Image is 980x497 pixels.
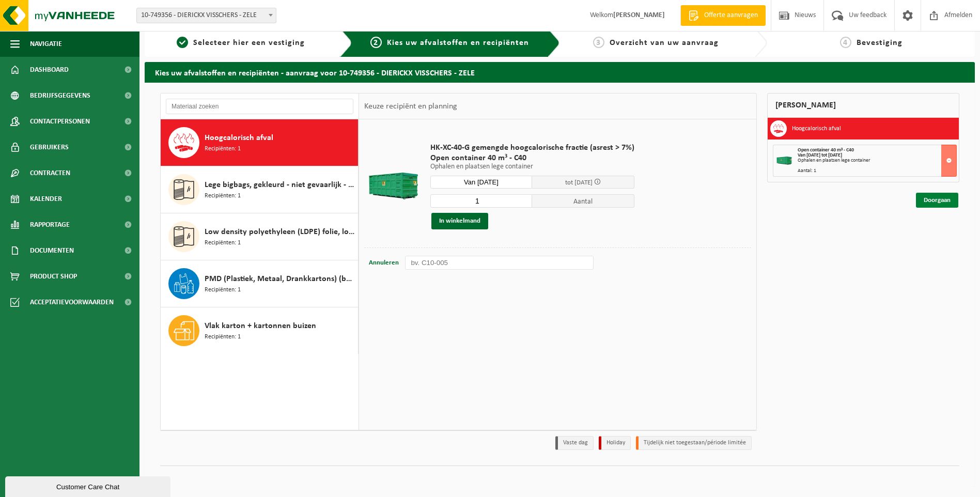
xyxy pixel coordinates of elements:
span: 1 [177,37,188,48]
span: PMD (Plastiek, Metaal, Drankkartons) (bedrijven) [205,273,355,285]
span: Selecteer hier een vestiging [193,39,305,47]
span: Hoogcalorisch afval [205,132,273,144]
span: Recipiënten: 1 [205,285,241,295]
span: Recipiënten: 1 [205,332,241,342]
span: 2 [370,37,382,48]
h2: Kies uw afvalstoffen en recipiënten - aanvraag voor 10-749356 - DIERICKX VISSCHERS - ZELE [145,62,975,82]
strong: Van [DATE] tot [DATE] [798,152,842,158]
span: Low density polyethyleen (LDPE) folie, los, naturel [205,226,355,238]
button: Annuleren [368,256,400,270]
a: Offerte aanvragen [680,5,766,26]
span: Acceptatievoorwaarden [30,289,114,315]
div: Keuze recipiënt en planning [359,94,462,119]
span: tot [DATE] [565,179,593,186]
span: Dashboard [30,57,69,83]
button: Low density polyethyleen (LDPE) folie, los, naturel Recipiënten: 1 [161,213,359,260]
span: Product Shop [30,263,77,289]
span: Annuleren [369,259,399,266]
input: bv. C10-005 [405,256,593,270]
button: Hoogcalorisch afval Recipiënten: 1 [161,119,359,166]
span: Documenten [30,238,74,263]
input: Materiaal zoeken [166,99,353,114]
button: In winkelmand [431,213,488,229]
iframe: chat widget [5,474,173,497]
span: Bedrijfsgegevens [30,83,90,108]
h3: Hoogcalorisch afval [792,120,841,137]
p: Ophalen en plaatsen lege container [430,163,634,170]
span: Navigatie [30,31,62,57]
div: [PERSON_NAME] [767,93,959,118]
li: Vaste dag [555,436,594,450]
span: Recipiënten: 1 [205,144,241,154]
span: 10-749356 - DIERICKX VISSCHERS - ZELE [137,8,276,23]
span: Gebruikers [30,134,69,160]
span: 3 [593,37,604,48]
span: Bevestiging [857,39,903,47]
div: Ophalen en plaatsen lege container [798,158,956,163]
a: Doorgaan [916,193,958,208]
span: Rapportage [30,212,70,238]
strong: [PERSON_NAME] [613,11,665,19]
span: Kies uw afvalstoffen en recipiënten [387,39,529,47]
a: 1Selecteer hier een vestiging [150,37,332,49]
span: 10-749356 - DIERICKX VISSCHERS - ZELE [136,8,276,23]
span: Recipiënten: 1 [205,191,241,201]
span: HK-XC-40-G gemengde hoogcalorische fractie (asrest > 7%) [430,143,634,153]
span: Vlak karton + kartonnen buizen [205,320,316,332]
span: Offerte aanvragen [702,10,760,21]
span: Overzicht van uw aanvraag [610,39,719,47]
button: Vlak karton + kartonnen buizen Recipiënten: 1 [161,307,359,354]
span: Kalender [30,186,62,212]
span: Recipiënten: 1 [205,238,241,248]
span: Contactpersonen [30,108,90,134]
span: Lege bigbags, gekleurd - niet gevaarlijk - in balen [205,179,355,191]
li: Tijdelijk niet toegestaan/période limitée [636,436,752,450]
span: Open container 40 m³ - C40 [798,147,854,153]
input: Selecteer datum [430,176,533,189]
span: Aantal [532,194,634,208]
button: Lege bigbags, gekleurd - niet gevaarlijk - in balen Recipiënten: 1 [161,166,359,213]
span: Contracten [30,160,70,186]
button: PMD (Plastiek, Metaal, Drankkartons) (bedrijven) Recipiënten: 1 [161,260,359,307]
span: Open container 40 m³ - C40 [430,153,634,163]
li: Holiday [599,436,631,450]
span: 4 [840,37,851,48]
div: Aantal: 1 [798,168,956,174]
